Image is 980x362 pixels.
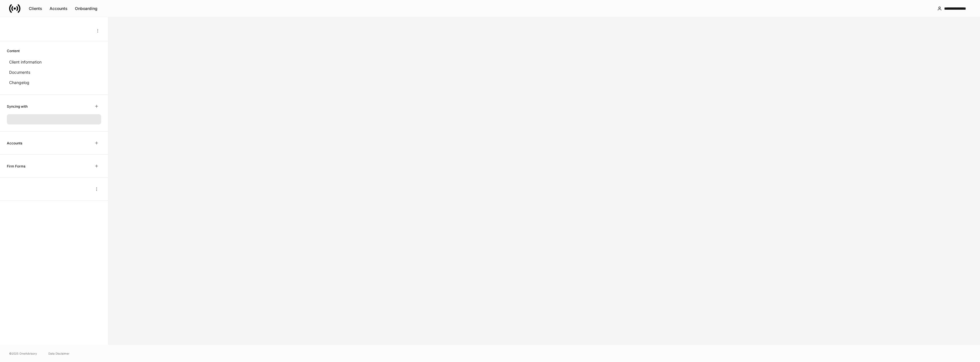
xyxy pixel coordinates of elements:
h6: Syncing with [7,104,28,109]
span: © 2025 OneAdvisory [9,351,37,356]
button: Clients [25,4,46,13]
p: Documents [9,69,30,75]
button: Onboarding [71,4,101,13]
h6: Accounts [7,140,22,146]
div: Accounts [50,6,68,11]
a: Data Disclaimer [48,351,70,356]
a: Changelog [7,77,101,88]
div: Clients [29,6,42,11]
a: Documents [7,67,101,77]
div: Onboarding [75,6,97,11]
p: Changelog [9,80,29,85]
button: Accounts [46,4,71,13]
h6: Firm Forms [7,163,25,169]
p: Client information [9,59,42,65]
h6: Content [7,48,20,54]
a: Client information [7,57,101,67]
